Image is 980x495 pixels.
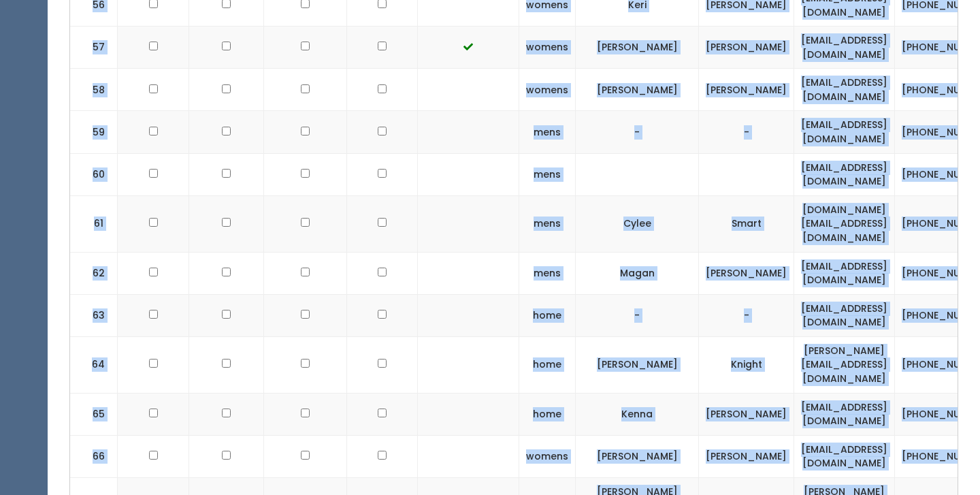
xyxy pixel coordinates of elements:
td: [EMAIL_ADDRESS][DOMAIN_NAME] [794,153,895,195]
td: 66 [70,435,118,477]
td: - [576,294,699,336]
td: [EMAIL_ADDRESS][DOMAIN_NAME] [794,435,895,477]
td: 64 [70,336,118,393]
td: Cylee [576,195,699,252]
td: [PERSON_NAME] [576,336,699,393]
td: [PERSON_NAME] [699,69,794,111]
td: Kenna [576,393,699,435]
td: [DOMAIN_NAME][EMAIL_ADDRESS][DOMAIN_NAME] [794,195,895,252]
td: [EMAIL_ADDRESS][DOMAIN_NAME] [794,69,895,111]
td: womens [519,69,576,111]
td: - [576,111,699,153]
td: [PERSON_NAME] [576,69,699,111]
td: home [519,336,576,393]
td: 63 [70,294,118,336]
td: 59 [70,111,118,153]
td: [PERSON_NAME] [699,393,794,435]
td: Magan [576,252,699,294]
td: [PERSON_NAME] [699,435,794,477]
td: [PERSON_NAME][EMAIL_ADDRESS][DOMAIN_NAME] [794,336,895,393]
td: [EMAIL_ADDRESS][DOMAIN_NAME] [794,252,895,294]
td: womens [519,435,576,477]
td: mens [519,195,576,252]
td: mens [519,252,576,294]
td: [PERSON_NAME] [699,252,794,294]
td: - [699,111,794,153]
td: [EMAIL_ADDRESS][DOMAIN_NAME] [794,27,895,69]
td: [PERSON_NAME] [576,435,699,477]
td: [PERSON_NAME] [576,27,699,69]
td: [EMAIL_ADDRESS][DOMAIN_NAME] [794,111,895,153]
td: 57 [70,27,118,69]
td: [EMAIL_ADDRESS][DOMAIN_NAME] [794,294,895,336]
td: [EMAIL_ADDRESS][DOMAIN_NAME] [794,393,895,435]
td: - [699,294,794,336]
td: 60 [70,153,118,195]
td: Knight [699,336,794,393]
td: womens [519,27,576,69]
td: 65 [70,393,118,435]
td: home [519,393,576,435]
td: mens [519,111,576,153]
td: [PERSON_NAME] [699,27,794,69]
td: 58 [70,69,118,111]
td: Smart [699,195,794,252]
td: home [519,294,576,336]
td: mens [519,153,576,195]
td: 62 [70,252,118,294]
td: 61 [70,195,118,252]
